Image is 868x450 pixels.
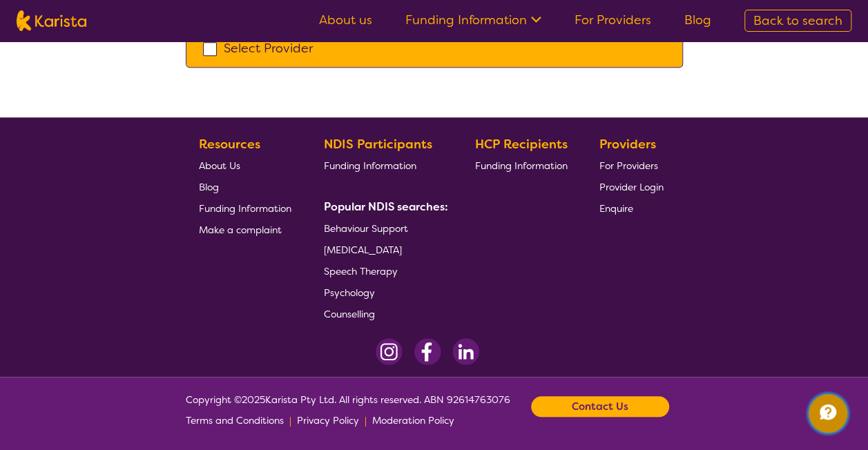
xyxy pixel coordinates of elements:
[684,12,711,28] a: Blog
[376,338,403,365] img: Instagram
[599,202,633,215] span: Enquire
[17,10,86,31] img: Karista logo
[199,159,240,172] span: About Us
[474,159,567,172] span: Funding Information
[324,282,443,303] a: Psychology
[575,12,651,28] a: For Providers
[324,239,443,260] a: [MEDICAL_DATA]
[599,136,656,153] b: Providers
[324,308,375,320] span: Counselling
[199,219,291,240] a: Make a complaint
[405,12,541,28] a: Funding Information
[324,136,432,153] b: NDIS Participants
[744,10,851,32] a: Back to search
[324,217,443,239] a: Behaviour Support
[324,222,408,235] span: Behaviour Support
[297,414,359,427] span: Privacy Policy
[474,155,567,176] a: Funding Information
[199,181,219,193] span: Blog
[199,176,291,197] a: Blog
[599,176,664,197] a: Provider Login
[599,181,664,193] span: Provider Login
[365,410,367,431] p: |
[319,12,372,28] a: About us
[199,224,282,236] span: Make a complaint
[452,338,479,365] img: LinkedIn
[599,197,664,219] a: Enquire
[289,410,291,431] p: |
[324,244,402,256] span: [MEDICAL_DATA]
[372,414,454,427] span: Moderation Policy
[599,159,658,172] span: For Providers
[324,199,448,214] b: Popular NDIS searches:
[186,414,284,427] span: Terms and Conditions
[324,155,443,176] a: Funding Information
[753,12,842,29] span: Back to search
[186,389,510,431] span: Copyright © 2025 Karista Pty Ltd. All rights reserved. ABN 92614763076
[199,155,291,176] a: About Us
[297,410,359,431] a: Privacy Policy
[199,202,291,215] span: Funding Information
[186,410,284,431] a: Terms and Conditions
[324,286,375,299] span: Psychology
[199,197,291,219] a: Funding Information
[324,265,398,277] span: Speech Therapy
[324,303,443,324] a: Counselling
[199,136,260,153] b: Resources
[572,396,628,417] b: Contact Us
[324,260,443,282] a: Speech Therapy
[809,394,847,433] button: Channel Menu
[372,410,454,431] a: Moderation Policy
[474,136,567,153] b: HCP Recipients
[324,159,416,172] span: Funding Information
[414,338,441,365] img: Facebook
[599,155,664,176] a: For Providers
